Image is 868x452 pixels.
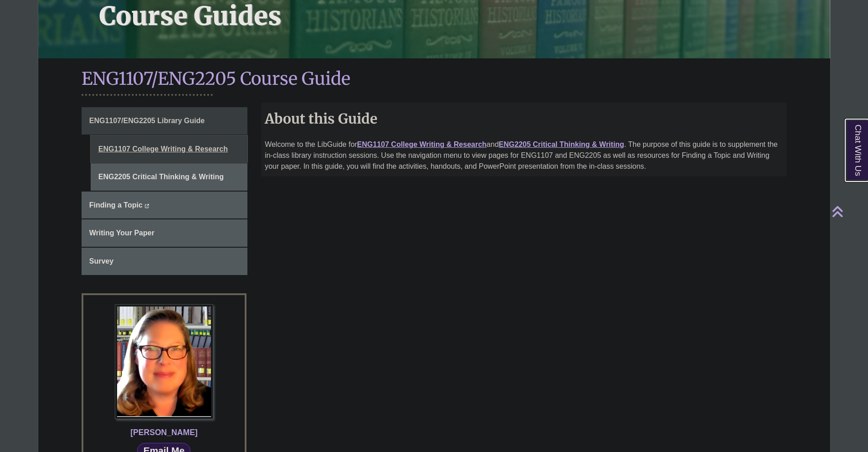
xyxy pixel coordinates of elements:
img: Profile Photo [115,304,213,419]
a: Profile Photo [PERSON_NAME] [90,304,238,439]
p: Welcome to the LibGuide for and . The purpose of this guide is to supplement the in-class library... [265,139,783,172]
a: Writing Your Paper [82,219,247,247]
a: ENG1107 College Writing & Research [357,140,487,148]
span: ENG1107/ENG2205 Library Guide [89,117,205,125]
span: Survey [89,257,113,265]
a: ENG1107 College Writing & Research [91,135,247,163]
a: Back to Top [832,205,866,218]
h2: About this Guide [261,107,786,130]
i: This link opens in a new window [144,204,149,208]
a: ENG2205 Critical Thinking & Writing [499,140,624,148]
a: ENG2205 Critical Thinking & Writing [91,163,247,191]
div: Guide Page Menu [82,107,247,275]
a: Survey [82,248,247,275]
a: Finding a Topic [82,192,247,219]
span: Writing Your Paper [89,229,154,237]
div: [PERSON_NAME] [90,426,238,439]
span: Finding a Topic [89,201,143,209]
h1: ENG1107/ENG2205 Course Guide [82,68,787,92]
a: ENG1107/ENG2205 Library Guide [82,107,247,135]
